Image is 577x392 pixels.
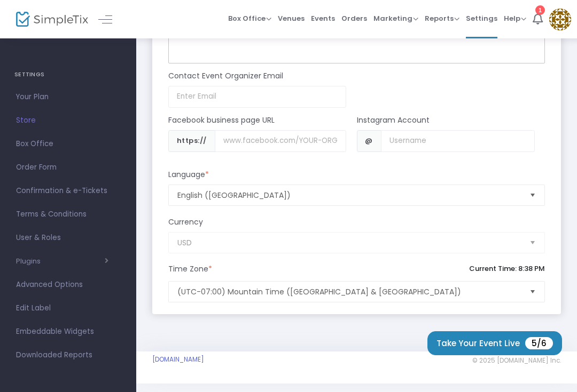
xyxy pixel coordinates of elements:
[16,348,120,362] span: Downloaded Reports
[177,286,521,297] span: (UTC-07:00) Mountain Time ([GEOGRAPHIC_DATA] & [GEOGRAPHIC_DATA])
[16,207,120,221] span: Terms & Conditions
[168,70,283,82] m-panel-subtitle: Contact Event Organizer Email
[168,217,203,228] m-panel-subtitle: Currency
[168,86,346,108] input: Enter Email
[469,263,545,274] p: Current Time: 8:38 PM
[381,130,535,152] input: Username
[466,5,497,32] span: Settings
[177,190,521,201] span: English ([GEOGRAPHIC_DATA])
[168,169,209,180] m-panel-subtitle: Language
[14,64,122,85] h4: SETTINGS
[357,130,381,152] span: @
[16,184,120,198] span: Confirmation & e-Tickets
[341,5,367,32] span: Orders
[16,161,120,174] span: Order Form
[425,13,459,23] span: Reports
[16,325,120,339] span: Embeddable Widgets
[16,231,120,245] span: User & Roles
[278,5,305,32] span: Venues
[228,13,271,23] span: Box Office
[472,356,561,365] span: © 2025 [DOMAIN_NAME] Inc.
[168,115,275,126] m-panel-subtitle: Facebook business page URL
[215,130,346,152] input: Username
[535,5,545,15] div: 1
[504,13,526,23] span: Help
[525,185,540,205] button: Select
[525,282,540,302] button: Select
[168,130,215,152] span: https://
[311,5,335,32] span: Events
[357,115,430,126] m-panel-subtitle: Instagram Account
[16,114,120,127] span: Store
[16,257,108,266] button: Plugins
[168,263,212,275] m-panel-subtitle: Time Zone
[427,331,562,355] button: Take Your Event Live5/6
[525,337,553,349] span: 5/6
[16,137,120,151] span: Box Office
[16,90,120,104] span: Your Plan
[373,13,418,23] span: Marketing
[152,355,204,364] a: [DOMAIN_NAME]
[16,301,120,315] span: Edit Label
[16,278,120,292] span: Advanced Options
